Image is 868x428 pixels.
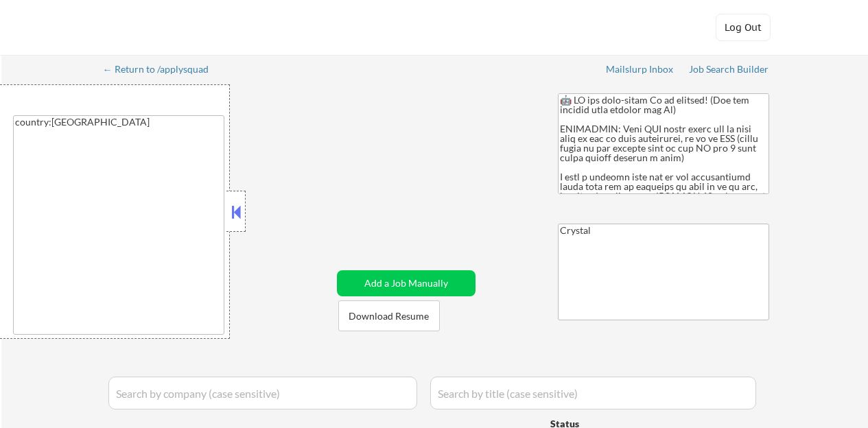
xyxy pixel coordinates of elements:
button: Download Resume [338,300,440,331]
div: Mailslurp Inbox [606,64,675,74]
a: Job Search Builder [689,64,769,78]
button: Log Out [716,14,771,41]
div: Job Search Builder [689,64,769,74]
a: Mailslurp Inbox [606,64,675,78]
a: ← Return to /applysquad [103,64,222,78]
div: ← Return to /applysquad [103,64,222,74]
input: Search by title (case sensitive) [430,377,756,409]
input: Search by company (case sensitive) [108,377,417,409]
button: Add a Job Manually [337,270,476,296]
